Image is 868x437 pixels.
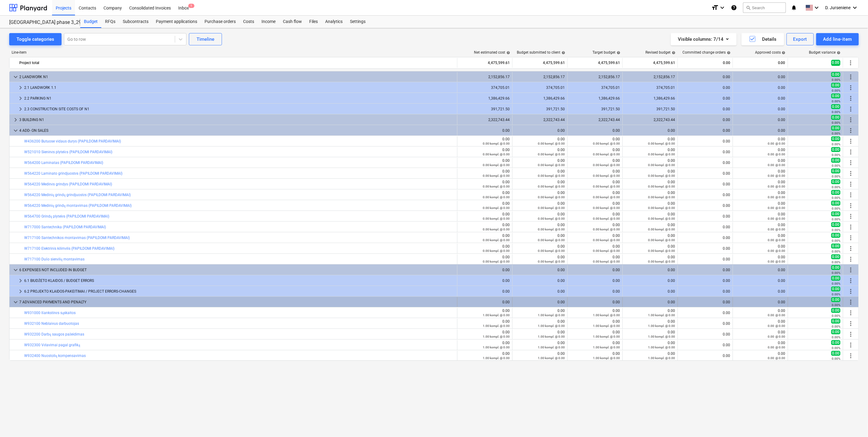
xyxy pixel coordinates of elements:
small: 0.00% [832,110,840,114]
small: 0.00 kompl. @ 0.00 [648,185,675,188]
div: 2,152,856.17 [570,75,620,79]
div: 0.00 [460,137,510,146]
div: Timeline [197,35,214,43]
div: Add line-item [823,35,852,43]
button: Visible columns:7/14 [671,33,737,45]
small: 0.00% [832,78,840,82]
div: 2 LANDWORK N1 [19,72,455,82]
div: 0.00 [680,225,730,229]
div: 0.00 [570,223,620,231]
div: 0.00 [515,169,565,178]
small: 0.00 kompl. @ 0.00 [538,185,565,188]
small: 0.00 kompl. @ 0.00 [593,153,620,156]
small: 0.00 kompl. @ 0.00 [648,228,675,231]
small: 0.00 kompl. @ 0.00 [538,142,565,145]
span: help [781,51,786,55]
span: More actions [847,331,855,338]
small: 0.00% [832,207,840,210]
small: 0.00 @ 0.00 [768,174,785,177]
div: 0.00 [515,180,565,188]
span: More actions [847,84,855,91]
div: 0.00 [460,148,510,156]
div: 2,152,856.17 [515,75,565,79]
span: 0.00 [831,179,840,184]
span: More actions [847,298,855,306]
div: 0.00 [735,169,785,178]
div: Budget variance [809,50,841,55]
span: 0.00 [831,104,840,109]
div: 2,322,743.44 [570,118,620,122]
div: 391,721.50 [515,107,565,111]
div: 0.00 [625,223,675,231]
small: 0.00% [832,218,840,221]
span: More actions [847,320,855,327]
small: 0.00 @ 0.00 [768,153,785,156]
small: 0.00 kompl. @ 0.00 [538,206,565,210]
div: 0.00 [515,223,565,231]
div: Files [306,16,321,28]
small: 0.00 kompl. @ 0.00 [538,228,565,231]
div: 0.00 [625,158,675,167]
small: 0.00% [832,228,840,232]
div: 0.00 [735,128,785,133]
div: Budget submitted to client [517,50,565,55]
small: 0.00 kompl. @ 0.00 [593,228,620,231]
div: 2,322,743.44 [515,118,565,122]
span: help [836,51,841,55]
div: 2.3 CONSTRUCTION SITE COSTS OF N1 [24,104,455,114]
small: 0.00 @ 0.00 [768,196,785,199]
div: 0.00 [735,96,785,101]
div: 2,322,743.44 [460,118,510,122]
small: 0.00% [832,100,840,103]
div: 374,705.01 [570,85,620,90]
div: 0.00 [680,107,730,111]
span: keyboard_arrow_right [17,288,24,295]
div: Export [793,35,807,43]
div: 374,705.01 [515,85,565,90]
a: W564220 Medinių grindų montavimas (PAPILDOMI PARDAVIMAI) [24,203,132,208]
a: W932100 Neblaivus darbuotojas [24,321,79,326]
small: 0.00 kompl. @ 0.00 [483,185,510,188]
div: Payment applications [152,16,201,28]
span: help [560,51,565,55]
div: 0.00 [570,158,620,167]
div: 0.00 [570,169,620,178]
div: 0.00 [570,148,620,156]
button: Export [787,33,814,45]
div: 0.00 [625,180,675,188]
button: Details [742,33,784,45]
small: 0.00 kompl. @ 0.00 [648,206,675,210]
div: 0.00 [515,128,565,133]
div: Visible columns : 7/14 [678,35,729,43]
small: 0.00 kompl. @ 0.00 [648,196,675,199]
small: 0.00 kompl. @ 0.00 [483,142,510,145]
div: 1,386,429.66 [460,96,510,101]
div: 2.2 PARKING N1 [24,93,455,103]
div: 0.00 [515,191,565,199]
div: Income [258,16,279,28]
div: 0.00 [625,169,675,178]
a: W564220 Laminato grindjuostės (PAPILDOMI PARDAVIMAI) [24,171,122,176]
div: Approved costs [755,50,786,55]
span: 0.00 [831,93,840,98]
small: 0.00 kompl. @ 0.00 [538,163,565,167]
div: 0.00 [460,191,510,199]
small: 0.00 kompl. @ 0.00 [483,153,510,156]
span: More actions [847,170,855,177]
small: 0.00% [832,142,840,146]
div: [GEOGRAPHIC_DATA] phase 3_2901993/2901994/2901995 [9,19,73,26]
small: 0.00% [832,89,840,92]
small: 0.00 @ 0.00 [768,217,785,220]
small: 0.00% [832,175,840,178]
div: Toggle categories [17,35,54,43]
div: Target budget [592,50,620,55]
div: Revised budget [645,50,675,55]
span: 0.00 [831,72,840,77]
span: More actions [847,202,855,209]
small: 0.00 kompl. @ 0.00 [483,206,510,210]
div: Line-item [9,50,458,55]
div: 0.00 [680,118,730,122]
span: More actions [847,159,855,166]
a: W521010 Sieninės plytelės (PAPILDOMI PARDAVIMAI) [24,150,112,154]
div: 4,475,599.61 [460,58,510,68]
